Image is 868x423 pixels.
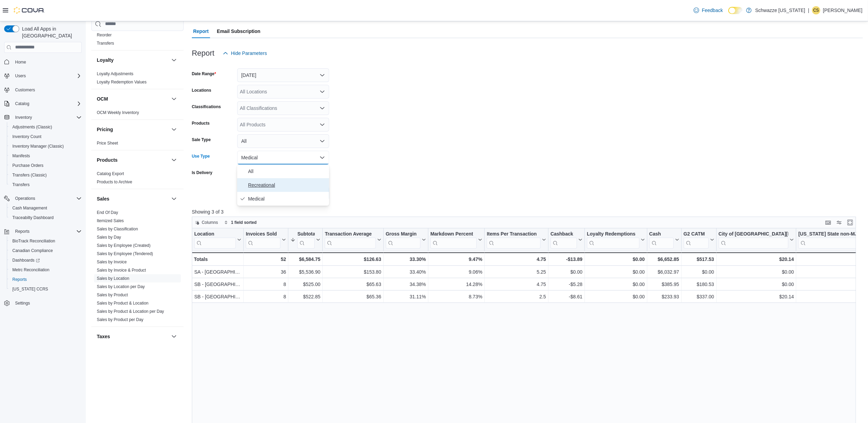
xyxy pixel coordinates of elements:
span: Settings [15,300,30,306]
span: Inventory Manager (Classic) [12,144,64,149]
div: $6,032.97 [649,268,679,276]
button: Transfers (Classic) [7,170,84,180]
div: $0.00 [587,255,645,263]
button: Purchase Orders [7,161,84,170]
span: Manifests [12,153,30,159]
button: 1 field sorted [221,218,259,227]
h3: Pricing [97,126,113,133]
button: Enter fullscreen [846,218,854,227]
div: Markdown Percent [430,231,477,248]
span: Reports [12,227,82,236]
div: $233.93 [649,293,679,301]
span: Customers [12,85,82,94]
span: Report [193,24,209,38]
a: Sales by Product & Location per Day [97,309,164,314]
span: 1 field sorted [231,220,257,225]
span: Catalog [15,101,29,106]
a: Transfers (Classic) [10,171,49,179]
button: Taxes [170,332,178,341]
span: Traceabilty Dashboard [12,215,54,220]
button: Transfers [7,180,84,190]
button: Inventory Count [7,132,84,141]
button: Home [1,57,84,67]
a: Sales by Classification [97,227,138,231]
a: Loyalty Redemption Values [97,80,147,84]
button: Catalog [1,99,84,108]
div: -$5.28 [551,280,582,288]
a: Home [12,58,29,66]
a: OCM Weekly Inventory [97,110,139,115]
a: Canadian Compliance [10,247,56,255]
button: Adjustments (Classic) [7,122,84,132]
a: Tax Details [97,348,117,353]
span: CS [813,6,819,14]
h3: Taxes [97,333,110,340]
span: Loyalty Adjustments [97,71,134,77]
div: 8 [246,293,286,301]
input: Dark Mode [728,7,743,14]
span: Canadian Compliance [10,247,82,255]
a: Transfers [97,41,114,46]
span: Reorder [97,32,112,38]
button: Reports [12,227,32,236]
button: Open list of options [320,105,325,111]
a: Sales by Location [97,276,129,281]
span: Operations [12,194,82,203]
div: $0.00 [683,268,714,276]
div: $65.36 [325,293,381,301]
label: Is Delivery [192,170,212,175]
span: Recreational [248,181,326,189]
button: Location [194,231,241,248]
div: Loyalty Redemptions [587,231,639,237]
div: Clay Strickland [812,6,820,14]
div: Location [194,231,236,237]
button: Cashback [551,231,582,248]
div: Cash [649,231,673,248]
a: Settings [12,299,33,307]
div: $337.00 [683,293,714,301]
div: 4.75 [487,280,546,288]
div: $153.80 [325,268,381,276]
span: Settings [12,299,82,307]
div: Invoices Sold [246,231,280,248]
div: Sales [91,208,184,327]
span: Users [15,73,26,79]
a: Adjustments (Classic) [10,123,55,131]
div: $6,652.85 [649,255,679,263]
button: OCM [97,95,169,102]
div: City of Fort Collins Sales Tax [718,231,788,248]
span: Sales by Invoice & Product [97,267,146,273]
div: Items Per Transaction [487,231,541,248]
a: Sales by Invoice [97,260,127,264]
div: Loyalty Redemptions [587,231,639,248]
div: Pricing [91,139,184,150]
span: Purchase Orders [10,161,82,170]
span: Adjustments (Classic) [12,124,52,130]
div: SA - [GEOGRAPHIC_DATA] [194,268,241,276]
button: Hide Parameters [220,46,270,60]
span: Cash Management [10,204,82,212]
label: Sale Type [192,137,211,142]
div: Cashback [551,231,577,248]
a: Price Sheet [97,141,118,146]
span: Columns [202,220,218,225]
span: Sales by Employee (Created) [97,243,151,248]
p: Showing 3 of 3 [192,208,863,215]
button: Cash [649,231,679,248]
span: Transfers (Classic) [10,171,82,179]
div: $126.63 [325,255,381,263]
span: Medical [248,195,326,203]
button: Canadian Compliance [7,246,84,255]
span: Manifests [10,152,82,160]
button: Subtotal [290,231,320,248]
div: 9.47% [430,255,482,263]
h3: Report [192,49,215,57]
span: Sales by Location per Day [97,284,145,289]
div: 31.11% [385,293,426,301]
a: Sales by Product & Location [97,301,149,306]
span: Hide Parameters [231,50,267,57]
span: Sales by Product [97,292,128,298]
button: [DATE] [237,68,329,82]
span: Washington CCRS [10,285,82,293]
a: Catalog Export [97,171,124,176]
